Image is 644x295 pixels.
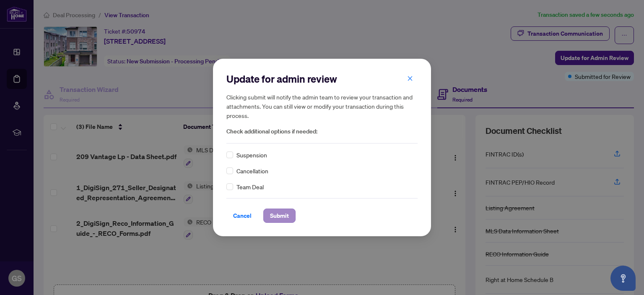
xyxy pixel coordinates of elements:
span: Check additional options if needed: [226,127,418,136]
button: Open asap [610,266,636,291]
button: Submit [263,209,296,223]
span: Submit [270,209,289,222]
span: Cancellation [236,166,268,175]
span: close [407,76,413,81]
span: Cancel [233,209,252,222]
h5: Clicking submit will notify the admin team to review your transaction and attachments. You can st... [226,92,418,120]
span: Suspension [236,150,267,159]
span: Team Deal [236,182,264,191]
button: Cancel [226,209,258,223]
h2: Update for admin review [226,72,418,86]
